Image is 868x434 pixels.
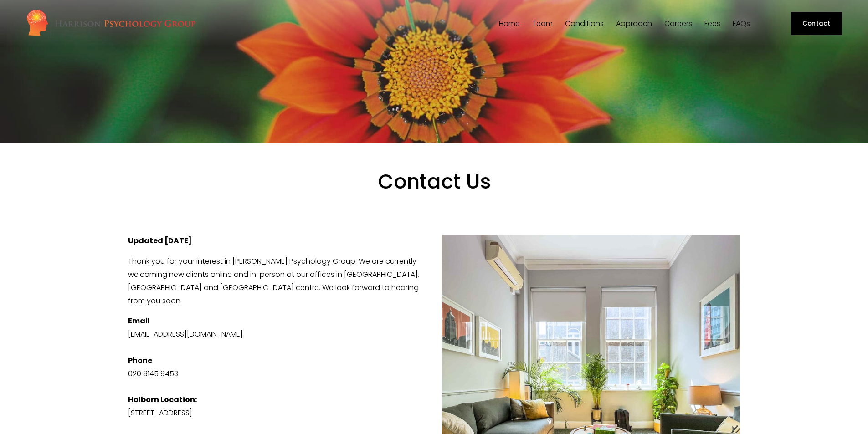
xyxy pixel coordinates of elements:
span: Team [532,20,553,27]
span: Approach [616,20,652,27]
strong: Updated [DATE] [128,235,192,246]
a: folder dropdown [616,19,652,28]
a: folder dropdown [532,19,553,28]
a: 020 8145 9453 [128,368,178,379]
img: Harrison Psychology Group [26,9,196,38]
p: Thank you for your interest in [PERSON_NAME] Psychology Group. We are currently welcoming new cli... [128,255,740,307]
a: folder dropdown [565,19,604,28]
a: FAQs [733,19,750,28]
a: Careers [664,19,692,28]
strong: Email [128,316,150,326]
a: [STREET_ADDRESS] [128,408,192,418]
a: Fees [704,19,720,28]
h1: Contact Us [183,169,685,220]
strong: Phone [128,355,152,366]
strong: Holborn Location: [128,394,197,405]
a: [EMAIL_ADDRESS][DOMAIN_NAME] [128,329,243,339]
a: Home [499,19,520,28]
span: Conditions [565,20,604,27]
a: Contact [791,12,842,35]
